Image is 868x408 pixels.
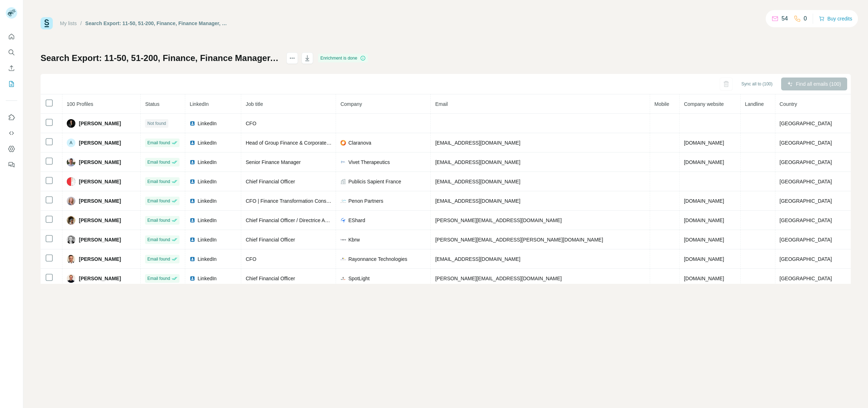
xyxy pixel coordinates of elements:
[197,139,216,146] span: LinkedIn
[684,256,724,262] span: [DOMAIN_NAME]
[435,140,520,146] span: [EMAIL_ADDRESS][DOMAIN_NAME]
[67,274,75,283] img: Avatar
[79,159,121,166] span: [PERSON_NAME]
[741,81,773,87] span: Sync all to (100)
[41,52,280,64] h1: Search Export: 11-50, 51-200, Finance, Finance Manager, DAF, CFO, Chief Financial Officer, Senior...
[435,217,561,223] span: [PERSON_NAME][EMAIL_ADDRESS][DOMAIN_NAME]
[780,217,832,223] span: [GEOGRAPHIC_DATA]
[246,159,300,165] span: Senior Finance Manager
[147,236,170,243] span: Email found
[6,78,17,90] button: My lists
[781,14,788,23] p: 54
[190,198,195,204] img: LinkedIn logo
[246,276,295,281] span: Chief Financial Officer
[348,139,371,146] span: Claranova
[197,159,216,166] span: LinkedIn
[6,142,17,155] button: Dashboard
[435,198,520,204] span: [EMAIL_ADDRESS][DOMAIN_NAME]
[819,14,852,24] button: Buy credits
[780,140,832,146] span: [GEOGRAPHIC_DATA]
[6,127,17,140] button: Use Surfe API
[190,276,195,281] img: LinkedIn logo
[745,101,764,107] span: Landline
[67,235,75,244] img: Avatar
[348,255,407,263] span: Rayonnance Technologies
[340,101,362,107] span: Company
[246,140,357,146] span: Head of Group Finance & Corporate Development
[190,121,195,126] img: LinkedIn logo
[780,159,832,165] span: [GEOGRAPHIC_DATA]
[435,179,520,184] span: [EMAIL_ADDRESS][DOMAIN_NAME]
[79,275,121,282] span: [PERSON_NAME]
[41,17,53,29] img: Surfe Logo
[348,236,360,243] span: Kbrw
[190,101,209,107] span: LinkedIn
[147,217,170,224] span: Email found
[147,178,170,185] span: Email found
[340,140,346,146] img: company-logo
[684,159,724,165] span: [DOMAIN_NAME]
[67,216,75,225] img: Avatar
[654,101,669,107] span: Mobile
[79,255,121,263] span: [PERSON_NAME]
[286,52,298,64] button: actions
[348,197,383,205] span: Penon Partners
[684,237,724,243] span: [DOMAIN_NAME]
[147,159,170,165] span: Email found
[340,237,346,243] img: company-logo
[147,275,170,282] span: Email found
[684,101,724,107] span: Company website
[85,20,228,27] div: Search Export: 11-50, 51-200, Finance, Finance Manager, DAF, CFO, Chief Financial Officer, Senior...
[67,177,75,186] img: Avatar
[147,256,170,262] span: Email found
[246,179,295,184] span: Chief Financial Officer
[780,276,832,281] span: [GEOGRAPHIC_DATA]
[340,198,346,204] img: company-logo
[197,217,216,224] span: LinkedIn
[435,159,520,165] span: [EMAIL_ADDRESS][DOMAIN_NAME]
[67,139,75,147] div: A
[6,62,17,75] button: Enrich CSV
[197,275,216,282] span: LinkedIn
[340,159,346,165] img: company-logo
[340,276,346,281] img: company-logo
[190,256,195,262] img: LinkedIn logo
[736,79,778,89] button: Sync all to (100)
[246,237,295,243] span: Chief Financial Officer
[197,197,216,205] span: LinkedIn
[6,158,17,171] button: Feedback
[190,237,195,243] img: LinkedIn logo
[804,14,807,23] p: 0
[190,159,195,165] img: LinkedIn logo
[145,101,159,107] span: Status
[780,198,832,204] span: [GEOGRAPHIC_DATA]
[246,256,256,262] span: CFO
[67,158,75,167] img: Avatar
[79,139,121,146] span: [PERSON_NAME]
[197,120,216,127] span: LinkedIn
[147,120,166,127] span: Not found
[197,178,216,185] span: LinkedIn
[435,101,448,107] span: Email
[79,236,121,243] span: [PERSON_NAME]
[684,217,724,223] span: [DOMAIN_NAME]
[340,217,346,223] img: company-logo
[318,54,368,62] div: Enrichment is done
[147,198,170,204] span: Email found
[780,101,797,107] span: Country
[6,46,17,59] button: Search
[780,121,832,126] span: [GEOGRAPHIC_DATA]
[190,217,195,223] img: LinkedIn logo
[6,111,17,124] button: Use Surfe on LinkedIn
[246,101,263,107] span: Job title
[6,30,17,43] button: Quick start
[348,275,369,282] span: SpotLight
[684,140,724,146] span: [DOMAIN_NAME]
[197,255,216,263] span: LinkedIn
[780,237,832,243] span: [GEOGRAPHIC_DATA]
[147,140,170,146] span: Email found
[684,198,724,204] span: [DOMAIN_NAME]
[67,101,93,107] span: 100 Profiles
[60,20,77,26] a: My lists
[80,20,82,27] li: /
